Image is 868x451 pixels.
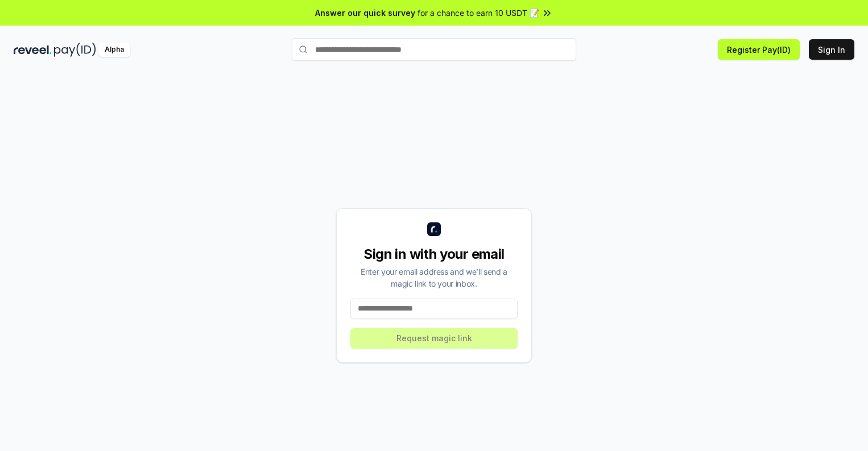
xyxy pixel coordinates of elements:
span: for a chance to earn 10 USDT 📝 [418,7,539,19]
div: Alpha [98,43,130,57]
span: Answer our quick survey [315,7,415,19]
div: Sign in with your email [350,245,518,263]
button: Register Pay(ID) [718,39,800,60]
img: pay_id [54,43,96,57]
div: Enter your email address and we’ll send a magic link to your inbox. [350,266,518,289]
img: logo_small [427,222,441,236]
img: reveel_dark [14,43,52,57]
button: Sign In [809,39,854,60]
